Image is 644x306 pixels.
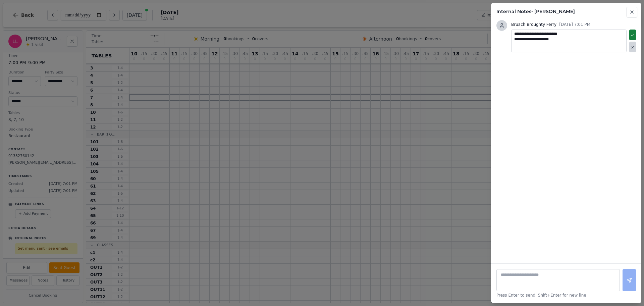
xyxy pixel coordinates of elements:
[629,30,636,40] button: Save
[623,269,636,291] button: Add note (Enter)
[629,42,636,52] button: Cancel
[511,22,556,27] span: Bruach Broughty Ferry
[496,8,636,15] h2: Internal Notes - [PERSON_NAME]
[559,22,590,27] time: [DATE] 7:01 PM
[496,293,636,298] p: Press Enter to send, Shift+Enter for new line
